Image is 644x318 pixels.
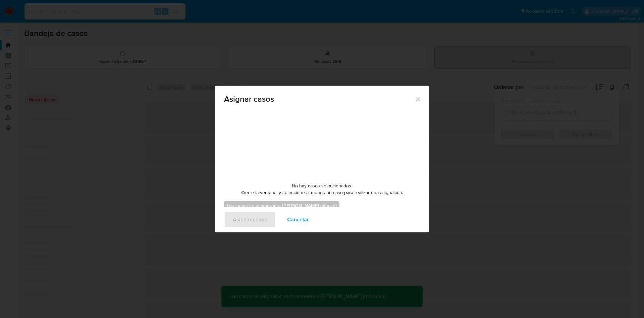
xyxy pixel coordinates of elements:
[224,95,414,103] span: Asignar casos
[414,96,420,102] button: Cerrar ventana
[278,212,318,228] button: Cancelar
[241,189,403,196] span: Cierre la ventana, y seleccione al menos un caso para realizar una asignación.
[287,212,309,227] span: Cancelar
[215,86,429,232] div: assign-modal
[292,183,352,189] span: No hay casos seleccionados.
[272,110,372,177] img: yH5BAEAAAAALAAAAAABAAEAAAIBRAA7
[227,202,337,209] b: Los casos se asignarán a [PERSON_NAME] (yfacco)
